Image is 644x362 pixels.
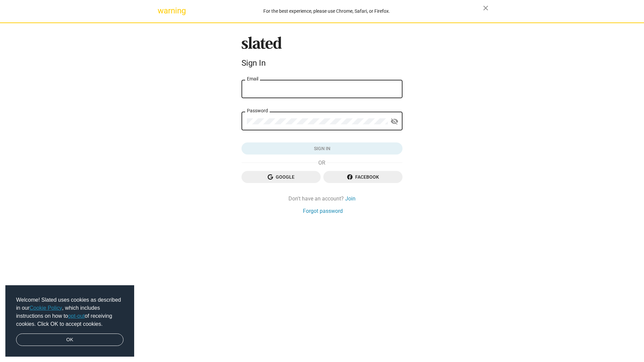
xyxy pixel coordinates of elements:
button: Show password [388,115,401,128]
div: Don't have an account? [241,195,402,202]
a: Cookie Policy [30,305,62,311]
mat-icon: warning [158,7,166,15]
mat-icon: visibility_off [390,116,398,127]
a: opt-out [68,313,85,319]
div: For the best experience, please use Chrome, Safari, or Firefox. [170,7,483,16]
a: Join [345,195,356,202]
a: Forgot password [303,207,343,215]
button: Facebook [323,171,402,183]
span: Google [247,171,315,183]
mat-icon: close [482,4,490,12]
div: Sign In [241,58,402,68]
span: Facebook [329,171,397,183]
div: cookieconsent [5,285,134,357]
span: Welcome! Slated uses cookies as described in our , which includes instructions on how to of recei... [16,296,123,328]
sl-branding: Sign In [241,37,402,71]
a: dismiss cookie message [16,334,123,346]
button: Google [241,171,321,183]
